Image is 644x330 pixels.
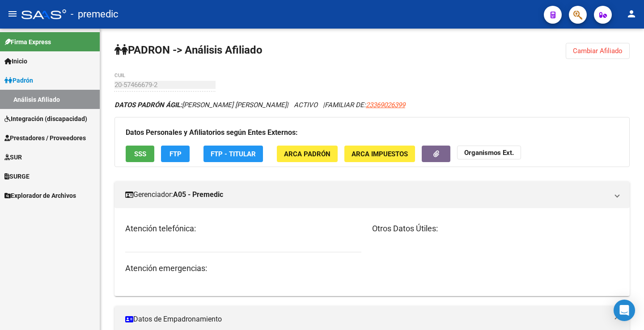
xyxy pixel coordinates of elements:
span: SURGE [4,171,30,181]
span: ARCA Padrón [284,150,330,158]
button: FTP [161,146,190,162]
span: Integración (discapacidad) [4,114,87,124]
span: SSS [134,150,146,158]
button: SSS [126,146,154,162]
span: Cambiar Afiliado [573,47,623,55]
h3: Atención emergencias: [125,262,361,275]
button: Cambiar Afiliado [566,43,630,59]
strong: PADRON -> Análisis Afiliado [114,44,263,56]
h3: Datos Personales y Afiliatorios según Entes Externos: [126,126,619,139]
span: SUR [4,152,22,162]
strong: A05 - Premedic [173,190,223,200]
span: - premedic [71,4,119,24]
button: ARCA Padrón [277,146,338,162]
strong: Organismos Ext. [464,149,514,157]
mat-icon: menu [7,8,18,19]
strong: DATOS PADRÓN ÁGIL: [114,101,182,109]
span: FTP [169,150,182,158]
mat-expansion-panel-header: Gerenciador:A05 - Premedic [114,181,630,208]
span: FAMILIAR DE: [325,101,405,109]
span: Padrón [4,75,33,85]
span: ARCA Impuestos [352,150,408,158]
mat-panel-title: Datos de Empadronamiento [125,314,608,324]
button: Organismos Ext. [457,146,521,159]
button: FTP - Titular [203,146,263,162]
span: Firma Express [4,37,51,47]
div: Gerenciador:A05 - Premedic [114,208,630,296]
span: [PERSON_NAME] [PERSON_NAME] [114,101,287,109]
div: Open Intercom Messenger [614,300,635,321]
span: Inicio [4,56,27,66]
h3: Otros Datos Útiles: [372,222,619,235]
i: | ACTIVO | [114,101,405,109]
mat-icon: person [626,8,637,19]
span: Explorador de Archivos [4,191,76,201]
mat-panel-title: Gerenciador: [125,190,608,200]
span: FTP - Titular [211,150,256,158]
button: ARCA Impuestos [344,146,415,162]
span: 23369026399 [366,101,405,109]
h3: Atención telefónica: [125,222,361,235]
span: Prestadores / Proveedores [4,133,86,143]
